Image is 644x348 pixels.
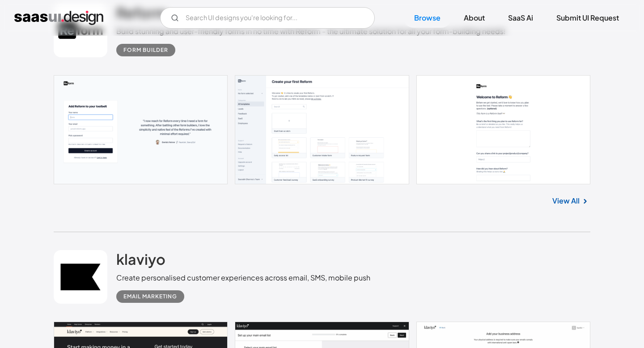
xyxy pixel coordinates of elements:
[116,272,370,283] div: Create personalised customer experiences across email, SMS, mobile push
[552,195,580,206] a: View All
[546,8,630,28] a: Submit UI Request
[123,291,177,302] div: Email Marketing
[160,7,375,29] form: Email Form
[497,8,544,28] a: SaaS Ai
[403,8,451,28] a: Browse
[160,7,375,29] input: Search UI designs you're looking for...
[116,250,165,268] h2: klaviyo
[123,45,168,55] div: Form Builder
[453,8,496,28] a: About
[116,250,165,272] a: klaviyo
[14,11,103,25] a: home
